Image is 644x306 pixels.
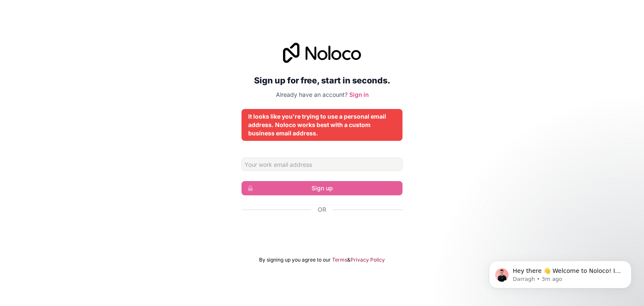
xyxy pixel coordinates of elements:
[276,91,348,98] span: Already have an account?
[476,243,644,302] iframe: Intercom notifications message
[241,181,402,195] button: Sign up
[349,91,369,98] a: Sign in
[259,257,331,263] span: By signing up you agree to our
[351,257,385,263] a: Privacy Policy
[241,158,402,171] input: Email address
[248,112,396,137] div: It looks like you're trying to use a personal email address. Noloco works best with a custom busi...
[347,257,351,263] span: &
[241,73,402,88] h2: Sign up for free, start in seconds.
[318,205,326,214] span: Or
[237,223,407,241] iframe: Google 계정으로 로그인 버튼
[332,257,347,263] a: Terms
